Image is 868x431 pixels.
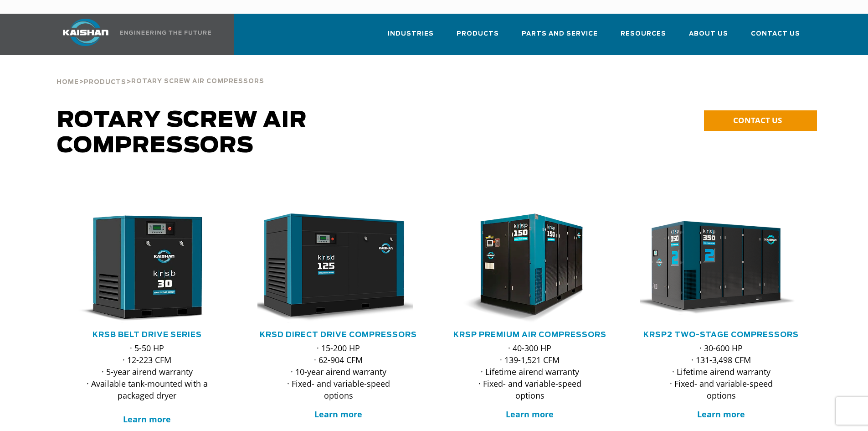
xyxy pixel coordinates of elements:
a: KRSP Premium Air Compressors [453,331,606,338]
p: · 30-600 HP · 131-3,498 CFM · Lifetime airend warranty · Fixed- and variable-speed options [658,342,784,401]
p: · 15-200 HP · 62-904 CFM · 10-year airend warranty · Fixed- and variable-speed options [276,342,401,401]
img: krsb30 [59,213,221,323]
span: About Us [689,29,728,39]
span: Contact Us [751,29,800,39]
img: Engineering the future [120,31,211,35]
span: Home [56,79,79,85]
a: Home [56,78,79,86]
a: Kaishan USA [51,14,213,55]
span: Resources [621,29,666,39]
a: KRSB Belt Drive Series [92,331,202,338]
div: krsp150 [449,213,611,323]
span: Rotary Screw Air Compressors [57,109,307,157]
span: Products [84,79,126,85]
div: krsd125 [257,213,420,323]
span: Products [457,29,499,39]
a: Contact Us [751,22,800,53]
div: > > [56,55,264,89]
a: Products [457,22,499,53]
img: kaishan logo [51,19,120,46]
a: Learn more [506,409,554,420]
span: Parts and Service [522,29,598,39]
a: Parts and Service [522,22,598,53]
a: Industries [388,22,434,53]
span: Industries [388,29,434,39]
img: krsp150 [442,213,604,323]
a: Learn more [314,409,362,420]
img: krsd125 [251,213,413,323]
a: Learn more [697,409,745,420]
a: CONTACT US [704,110,817,131]
img: krsp350 [633,213,796,323]
a: KRSP2 Two-Stage Compressors [643,331,799,338]
span: CONTACT US [733,115,782,125]
a: Learn more [123,414,171,425]
a: KRSD Direct Drive Compressors [260,331,417,338]
div: krsp350 [640,213,802,323]
a: About Us [689,22,728,53]
a: Resources [621,22,666,53]
div: krsb30 [66,213,228,323]
p: · 40-300 HP · 139-1,521 CFM · Lifetime airend warranty · Fixed- and variable-speed options [467,342,593,401]
p: · 5-50 HP · 12-223 CFM · 5-year airend warranty · Available tank-mounted with a packaged dryer [84,342,210,425]
a: Products [84,78,126,86]
span: Rotary Screw Air Compressors [131,78,264,84]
